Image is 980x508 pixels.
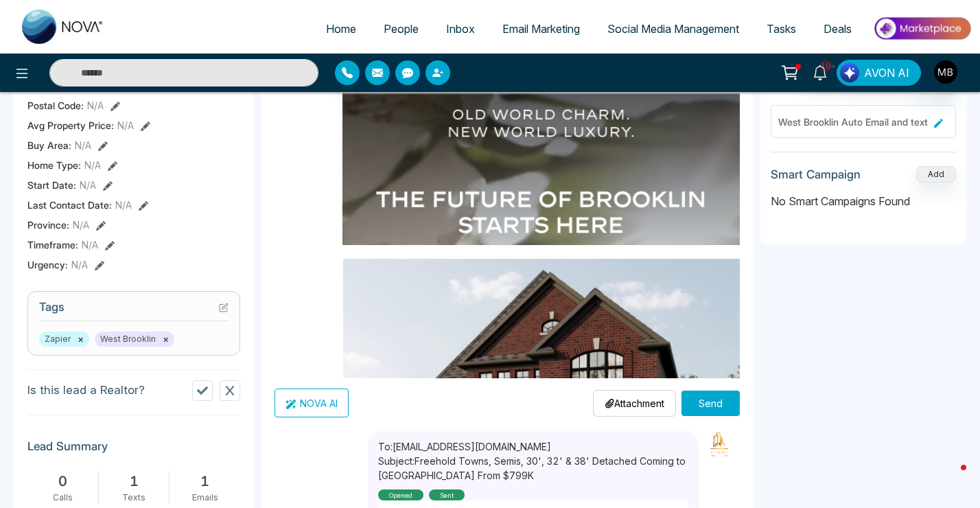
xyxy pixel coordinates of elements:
[95,332,174,347] span: West Brooklin
[39,300,229,321] h3: Tags
[705,431,733,459] img: Sender
[934,60,957,84] img: User Avatar
[312,16,370,42] a: Home
[607,22,739,36] span: Social Media Management
[275,389,349,417] button: NOVA AI
[78,333,84,345] button: ×
[80,178,96,192] span: N/A
[502,22,580,36] span: Email Marketing
[753,16,810,42] a: Tasks
[34,492,91,504] div: Calls
[326,22,356,36] span: Home
[872,13,972,44] img: Market-place.gif
[163,333,169,345] button: ×
[22,10,104,44] img: Nova CRM Logo
[429,489,465,500] div: sent
[810,16,865,42] a: Deals
[117,118,134,132] span: N/A
[384,22,419,36] span: People
[27,439,240,460] h3: Lead Summary
[84,158,101,172] span: N/A
[87,98,104,113] span: N/A
[82,238,98,252] span: N/A
[176,492,233,504] div: Emails
[115,198,132,212] span: N/A
[27,198,112,212] span: Last Contact Date :
[804,60,837,84] a: 10+
[771,193,956,209] p: No Smart Campaigns Found
[27,382,145,400] p: Is this lead a Realtor?
[378,439,688,454] p: To: [EMAIL_ADDRESS][DOMAIN_NAME]
[446,22,475,36] span: Inbox
[378,454,688,483] p: Subject: Freehold Towns, Semis, 30', 32' & 38' Detached Coming to [GEOGRAPHIC_DATA] From $799K
[370,16,432,42] a: People
[27,158,81,172] span: Home Type :
[27,138,71,152] span: Buy Area :
[71,257,88,272] span: N/A
[39,332,89,347] span: Zapier
[106,471,163,492] div: 1
[27,178,76,192] span: Start Date :
[75,138,91,152] span: N/A
[820,60,832,72] span: 10+
[27,257,68,272] span: Urgency :
[106,492,163,504] div: Texts
[34,471,91,492] div: 0
[489,16,594,42] a: Email Marketing
[824,22,852,36] span: Deals
[767,22,796,36] span: Tasks
[837,60,921,86] button: AVON AI
[778,115,929,129] div: West Brooklin Auto Email and text
[916,166,956,183] button: Add
[594,16,753,42] a: Social Media Management
[27,98,84,113] span: Postal Code :
[933,461,966,494] iframe: Intercom live chat
[432,16,489,42] a: Inbox
[864,65,909,81] span: AVON AI
[771,168,861,181] h3: Smart Campaign
[27,238,78,252] span: Timeframe :
[840,63,859,82] img: Lead Flow
[27,218,69,232] span: Province :
[176,471,233,492] div: 1
[605,396,664,411] p: Attachment
[27,118,114,132] span: Avg Property Price :
[378,489,423,500] div: Opened
[73,218,89,232] span: N/A
[681,391,740,416] button: Send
